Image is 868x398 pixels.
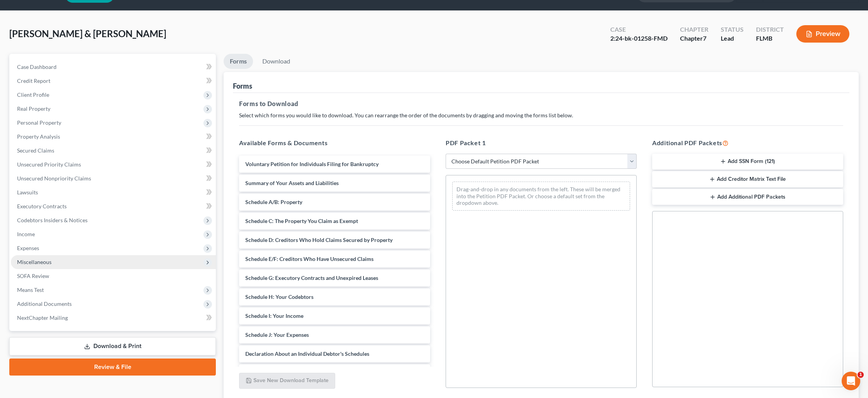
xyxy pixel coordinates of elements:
[721,25,744,34] div: Status
[610,25,668,34] div: Case
[245,161,379,167] span: Voluntary Petition for Individuals Filing for Bankruptcy
[11,158,216,172] a: Unsecured Priority Claims
[11,185,216,199] a: Lawsuits
[239,112,843,119] p: Select which forms you would like to download. You can rearrange the order of the documents by dr...
[17,189,38,196] span: Lawsuits
[610,34,668,43] div: 2:24-bk-01258-FMD
[17,217,88,223] span: Codebtors Insiders & Notices
[858,372,864,378] span: 1
[17,161,81,168] span: Unsecured Priority Claims
[9,359,216,376] a: Review & File
[9,337,216,355] a: Download & Print
[11,199,216,213] a: Executory Contracts
[245,293,313,300] span: Schedule H: Your Codebtors
[796,25,849,43] button: Preview
[239,138,430,148] h5: Available Forms & Documents
[17,119,61,126] span: Personal Property
[17,314,68,321] span: NextChapter Mailing
[9,28,166,39] span: [PERSON_NAME] & [PERSON_NAME]
[756,34,784,43] div: FLMB
[721,34,744,43] div: Lead
[17,231,35,237] span: Income
[11,130,216,144] a: Property Analysis
[239,373,335,389] button: Save New Download Template
[652,189,843,205] button: Add Additional PDF Packets
[245,256,374,262] span: Schedule E/F: Creditors Who Have Unsecured Claims
[233,81,252,91] div: Forms
[11,60,216,74] a: Case Dashboard
[652,171,843,187] button: Add Creditor Matrix Text File
[17,77,50,84] span: Credit Report
[239,99,843,108] h5: Forms to Download
[17,286,44,293] span: Means Test
[245,274,378,281] span: Schedule G: Executory Contracts and Unexpired Leases
[17,300,72,307] span: Additional Documents
[17,273,49,279] span: SOFA Review
[446,138,637,148] h5: PDF Packet 1
[224,54,253,69] a: Forms
[245,180,339,186] span: Summary of Your Assets and Liabilities
[17,259,52,265] span: Miscellaneous
[652,154,843,170] button: Add SSN Form (121)
[17,63,57,70] span: Case Dashboard
[842,372,860,390] iframe: Intercom live chat
[245,237,393,243] span: Schedule D: Creditors Who Hold Claims Secured by Property
[245,218,358,224] span: Schedule C: The Property You Claim as Exempt
[245,350,369,357] span: Declaration About an Individual Debtor's Schedules
[17,147,54,154] span: Secured Claims
[11,144,216,158] a: Secured Claims
[17,245,39,251] span: Expenses
[245,312,303,319] span: Schedule I: Your Income
[17,175,91,182] span: Unsecured Nonpriority Claims
[17,203,67,209] span: Executory Contracts
[11,74,216,88] a: Credit Report
[11,311,216,325] a: NextChapter Mailing
[11,172,216,185] a: Unsecured Nonpriority Claims
[256,54,296,69] a: Download
[652,138,843,148] h5: Additional PDF Packets
[17,91,49,98] span: Client Profile
[17,105,50,112] span: Real Property
[17,133,60,140] span: Property Analysis
[245,199,302,205] span: Schedule A/B: Property
[680,25,708,34] div: Chapter
[452,182,630,211] div: Drag-and-drop in any documents from the left. These will be merged into the Petition PDF Packet. ...
[245,331,309,338] span: Schedule J: Your Expenses
[680,34,708,43] div: Chapter
[11,269,216,283] a: SOFA Review
[756,25,784,34] div: District
[703,34,706,42] span: 7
